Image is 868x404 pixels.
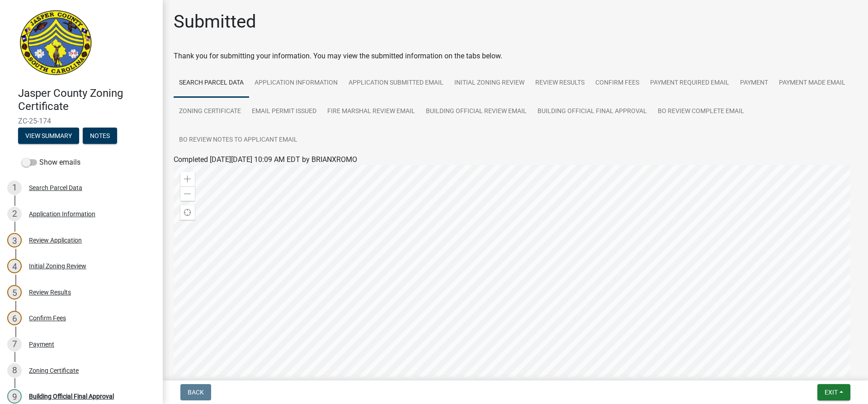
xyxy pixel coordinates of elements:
[7,389,22,404] div: 9
[18,117,145,125] span: ZC-25-174
[249,69,343,98] a: Application Information
[7,233,22,247] div: 3
[29,211,95,217] div: Application Information
[29,341,54,347] div: Payment
[18,87,156,113] h4: Jasper County Zoning Certificate
[246,97,322,126] a: Email Permit Issued
[188,389,204,396] span: Back
[7,181,22,195] div: 1
[29,315,66,321] div: Confirm Fees
[83,133,117,140] wm-modal-confirm: Notes
[322,97,420,126] a: Fire Marshal Review Email
[29,237,82,243] div: Review Application
[29,289,71,295] div: Review Results
[7,311,22,325] div: 6
[420,97,532,126] a: Building Official Review Email
[174,11,256,33] h1: Submitted
[817,384,850,400] button: Exit
[174,51,857,62] div: Thank you for submitting your information. You may view the submitted information on the tabs below.
[22,157,80,168] label: Show emails
[18,128,79,144] button: View Summary
[83,128,117,144] button: Notes
[652,97,750,126] a: BO Review Complete Email
[449,69,530,98] a: Initial Zoning Review
[7,337,22,352] div: 7
[174,97,246,126] a: Zoning Certificate
[29,263,86,269] div: Initial Zoning Review
[774,69,851,98] a: Payment Made Email
[180,172,195,186] div: Zoom in
[735,69,774,98] a: Payment
[174,155,357,164] span: Completed [DATE][DATE] 10:09 AM EDT by BRIANXROMO
[180,186,195,201] div: Zoom out
[532,97,652,126] a: Building Official Final Approval
[174,126,303,155] a: BO Review Notes to Applicant Email
[7,259,22,273] div: 4
[18,133,79,140] wm-modal-confirm: Summary
[29,393,114,399] div: Building Official Final Approval
[29,367,79,374] div: Zoning Certificate
[825,389,838,396] span: Exit
[7,207,22,221] div: 2
[180,205,195,220] div: Find my location
[29,185,82,191] div: Search Parcel Data
[530,69,590,98] a: Review Results
[18,10,94,77] img: Jasper County, South Carolina
[590,69,645,98] a: Confirm Fees
[180,384,211,400] button: Back
[174,69,249,98] a: Search Parcel Data
[343,69,449,98] a: Application Submitted Email
[645,69,735,98] a: Payment Required Email
[7,363,22,378] div: 8
[7,285,22,299] div: 5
